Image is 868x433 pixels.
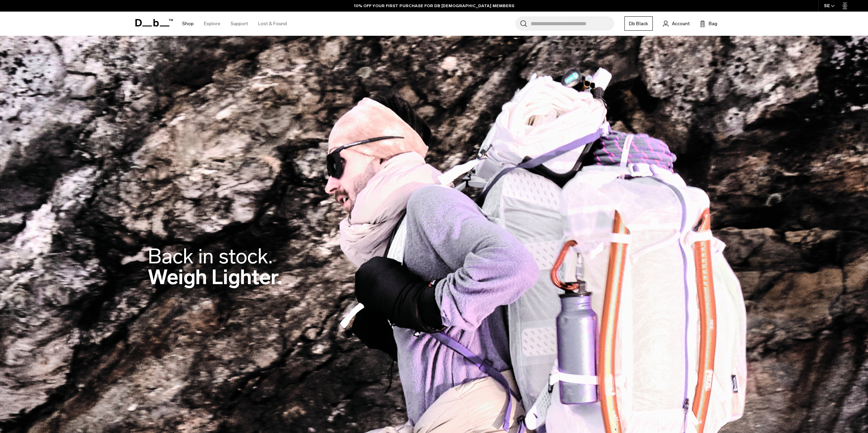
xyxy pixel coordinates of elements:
a: Support [231,12,248,36]
h2: Weigh Lighter. [148,246,282,288]
a: Shop [182,12,194,36]
nav: Main Navigation [177,12,292,36]
a: Account [663,19,690,28]
a: Db Black [624,16,653,31]
a: 10% OFF YOUR FIRST PURCHASE FOR DB [DEMOGRAPHIC_DATA] MEMBERS [354,3,514,9]
span: Back in stock. [148,244,273,269]
span: Bag [709,20,717,27]
span: Account [672,20,690,27]
a: Explore [204,12,220,36]
button: Bag [700,19,717,28]
a: Lost & Found [258,12,287,36]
